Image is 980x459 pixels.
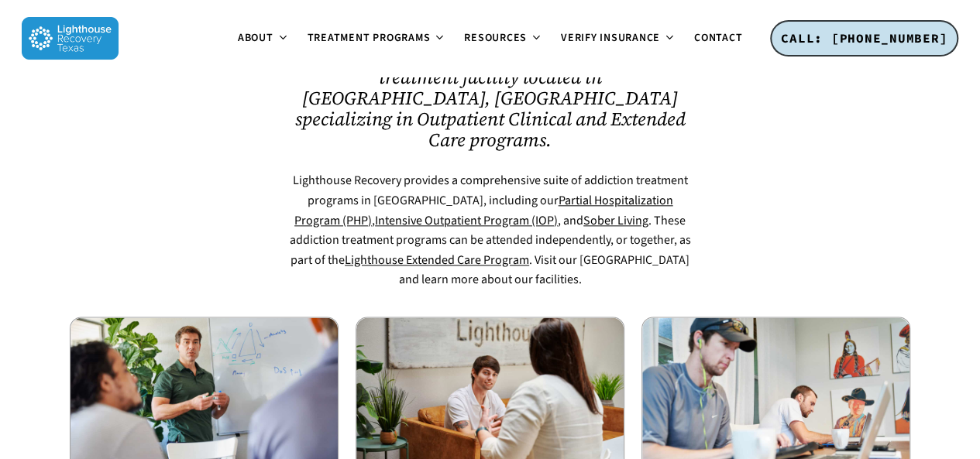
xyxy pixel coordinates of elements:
p: Lighthouse Recovery provides a comprehensive suite of addiction treatment programs in [GEOGRAPHIC... [284,171,696,290]
a: Sober Living [583,212,648,229]
a: About [229,33,298,45]
img: Lighthouse Recovery Texas [22,17,119,60]
span: Treatment Programs [308,30,431,46]
a: Contact [685,33,751,44]
a: Verify Insurance [552,33,685,45]
span: Resources [464,30,527,46]
a: Treatment Programs [298,33,456,45]
a: Intensive Outpatient Program (IOP) [375,212,558,229]
span: About [238,30,273,46]
a: CALL: [PHONE_NUMBER] [770,20,958,57]
a: Partial Hospitalization Program (PHP) [294,192,673,229]
span: CALL: [PHONE_NUMBER] [781,30,947,46]
span: Verify Insurance [561,30,660,46]
h2: Welcome to Lighthouse. We're a leading addiction treatment facility located in [GEOGRAPHIC_DATA],... [284,45,696,150]
a: Resources [455,33,552,45]
a: Lighthouse Extended Care Program [345,252,529,269]
span: Contact [694,30,742,46]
